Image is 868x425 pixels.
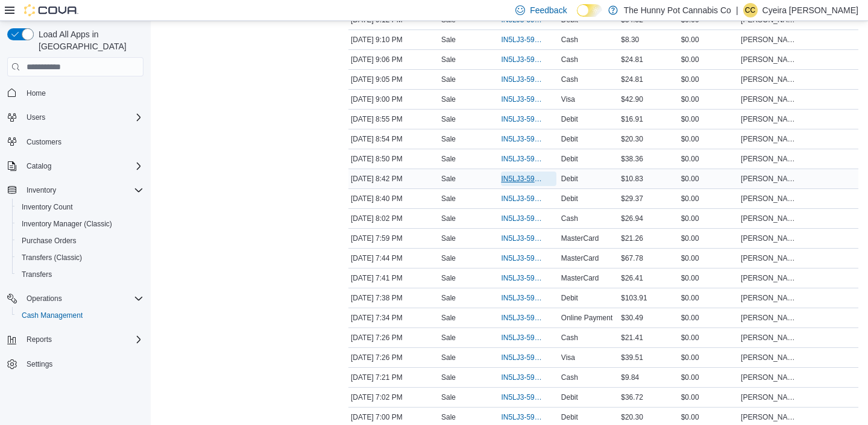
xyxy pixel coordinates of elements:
[679,390,738,405] div: $0.00
[22,291,67,306] button: Operations
[441,313,456,323] p: Sale
[501,172,556,186] button: IN5LJ3-5951374
[501,33,556,47] button: IN5LJ3-5951613
[27,359,52,369] span: Settings
[17,200,78,214] a: Inventory Count
[501,152,556,166] button: IN5LJ3-5951446
[501,72,556,87] button: IN5LJ3-5951569
[17,217,117,231] a: Inventory Manager (Classic)
[348,390,439,405] div: [DATE] 7:02 PM
[441,174,456,184] p: Sale
[745,3,755,17] span: CC
[24,4,78,16] img: Cova
[17,217,143,231] span: Inventory Manager (Classic)
[22,236,77,246] span: Purchase Orders
[561,134,578,144] span: Debit
[741,293,796,303] span: [PERSON_NAME]
[501,350,556,365] button: IN5LJ3-5950638
[741,75,796,84] span: [PERSON_NAME]
[441,75,456,84] p: Sale
[441,114,456,124] p: Sale
[561,253,599,263] span: MasterCard
[22,86,51,101] a: Home
[17,308,143,323] span: Cash Management
[624,3,731,17] p: The Hunny Pot Cannabis Co
[441,353,456,362] p: Sale
[22,332,143,347] span: Reports
[501,273,544,283] span: IN5LJ3-5950786
[17,250,143,265] span: Transfers (Classic)
[2,355,148,373] button: Settings
[348,410,439,424] div: [DATE] 7:00 PM
[679,72,738,87] div: $0.00
[763,3,858,17] p: Cyeira [PERSON_NAME]
[741,214,796,223] span: [PERSON_NAME]
[561,35,578,45] span: Cash
[501,353,544,362] span: IN5LJ3-5950638
[741,234,796,243] span: [PERSON_NAME]
[741,333,796,343] span: [PERSON_NAME]
[621,95,643,104] span: $42.90
[2,84,148,101] button: Home
[348,112,439,126] div: [DATE] 8:55 PM
[441,253,456,263] p: Sale
[561,373,578,382] span: Cash
[679,92,738,107] div: $0.00
[501,35,544,45] span: IN5LJ3-5951613
[348,291,439,305] div: [DATE] 7:38 PM
[348,211,439,226] div: [DATE] 8:02 PM
[621,273,643,283] span: $26.41
[741,273,796,283] span: [PERSON_NAME]
[17,267,143,282] span: Transfers
[441,194,456,203] p: Sale
[577,17,577,17] span: Dark Mode
[12,232,148,249] button: Purchase Orders
[22,311,83,320] span: Cash Management
[577,4,602,17] input: Dark Mode
[741,392,796,402] span: [PERSON_NAME]
[679,33,738,47] div: $0.00
[27,185,56,195] span: Inventory
[679,291,738,305] div: $0.00
[17,200,143,214] span: Inventory Count
[348,152,439,166] div: [DATE] 8:50 PM
[2,331,148,348] button: Reports
[348,330,439,345] div: [DATE] 7:26 PM
[12,199,148,216] button: Inventory Count
[679,112,738,126] div: $0.00
[441,234,456,243] p: Sale
[741,114,796,124] span: [PERSON_NAME]
[12,307,148,324] button: Cash Management
[348,271,439,285] div: [DATE] 7:41 PM
[441,273,456,283] p: Sale
[22,183,143,197] span: Inventory
[34,28,143,52] span: Load All Apps in [GEOGRAPHIC_DATA]
[741,154,796,164] span: [PERSON_NAME]
[501,92,556,107] button: IN5LJ3-5951529
[348,172,439,186] div: [DATE] 8:42 PM
[501,114,544,124] span: IN5LJ3-5951489
[621,114,643,124] span: $16.91
[501,214,544,223] span: IN5LJ3-5951002
[17,250,87,265] a: Transfers (Classic)
[348,72,439,87] div: [DATE] 9:05 PM
[501,112,556,126] button: IN5LJ3-5951489
[348,370,439,385] div: [DATE] 7:21 PM
[621,194,643,203] span: $29.37
[561,353,575,362] span: Visa
[679,330,738,345] div: $0.00
[561,392,578,402] span: Debit
[621,234,643,243] span: $21.26
[441,35,456,45] p: Sale
[501,330,556,345] button: IN5LJ3-5950642
[441,412,456,422] p: Sale
[441,134,456,144] p: Sale
[501,333,544,343] span: IN5LJ3-5950642
[22,159,56,173] button: Catalog
[501,291,556,305] button: IN5LJ3-5950751
[561,55,578,64] span: Cash
[561,333,578,343] span: Cash
[27,161,51,171] span: Catalog
[621,412,643,422] span: $20.30
[22,219,112,229] span: Inventory Manager (Classic)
